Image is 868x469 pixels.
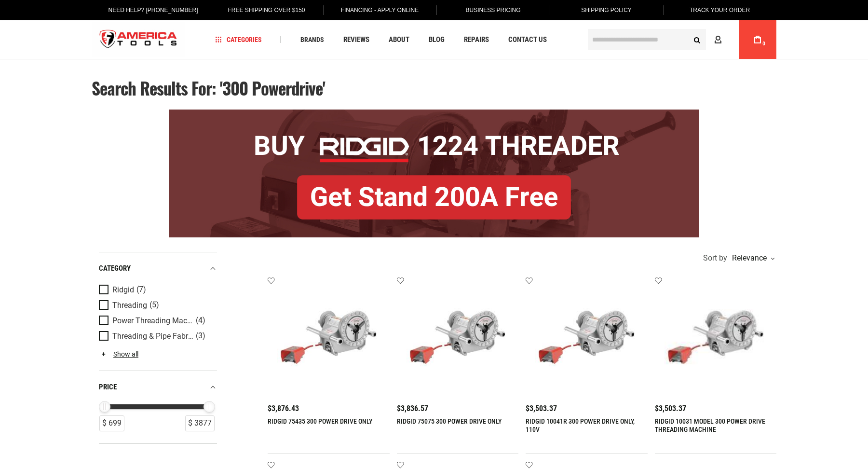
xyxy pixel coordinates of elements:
[92,75,325,100] span: Search results for: '300 powerdrive'
[300,36,324,43] span: Brands
[464,36,489,43] span: Repairs
[296,33,328,46] a: Brands
[112,332,193,341] span: Threading & Pipe Fabrication
[136,286,146,294] span: (7)
[99,300,215,311] a: Threading (5)
[397,405,428,413] span: $3,836.57
[424,33,449,46] a: Blog
[762,41,765,46] span: 0
[99,331,215,342] a: Threading & Pipe Fabrication (3)
[389,36,409,43] span: About
[169,110,699,117] a: BOGO: Buy RIDGID® 1224 Threader, Get Stand 200A Free!
[526,417,635,433] a: RIDGID 10041R 300 POWER DRIVE ONLY, 110V
[688,30,706,49] button: Search
[535,286,638,389] img: RIDGID 10041R 300 POWER DRIVE ONLY, 110V
[581,7,632,14] span: Shipping Policy
[703,254,727,262] span: Sort by
[99,252,217,444] div: Product Filters
[508,36,547,43] span: Contact Us
[429,36,445,43] span: Blog
[99,285,215,295] a: Ridgid (7)
[460,33,493,46] a: Repairs
[268,417,372,425] a: RIDGID 75435 300 POWER DRIVE ONLY
[277,286,380,389] img: RIDGID 75435 300 POWER DRIVE ONLY
[748,20,767,59] a: 0
[99,350,138,358] a: Show all
[384,33,414,46] a: About
[216,36,262,43] span: Categories
[112,317,193,325] span: Power Threading Machines
[99,316,215,326] a: Power Threading Machines (4)
[99,262,217,275] div: category
[99,415,124,431] div: $ 699
[730,254,774,262] div: Relevance
[504,33,551,46] a: Contact Us
[196,317,205,325] span: (4)
[149,301,159,309] span: (5)
[99,381,217,394] div: price
[112,286,134,294] span: Ridgid
[196,332,205,340] span: (3)
[407,286,509,389] img: RIDGID 75075 300 POWER DRIVE ONLY
[526,405,557,413] span: $3,503.37
[665,286,767,389] img: RIDGID 10031 MODEL 300 POWER DRIVE THREADING MACHINE
[397,417,502,425] a: RIDGID 75075 300 POWER DRIVE ONLY
[185,415,215,431] div: $ 3877
[92,22,185,58] a: store logo
[655,417,765,433] a: RIDGID 10031 MODEL 300 POWER DRIVE THREADING MACHINE
[268,405,299,413] span: $3,876.43
[343,36,369,43] span: Reviews
[655,405,686,413] span: $3,503.37
[339,33,374,46] a: Reviews
[92,22,185,58] img: America Tools
[169,110,699,237] img: BOGO: Buy RIDGID® 1224 Threader, Get Stand 200A Free!
[112,301,147,310] span: Threading
[211,33,266,46] a: Categories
